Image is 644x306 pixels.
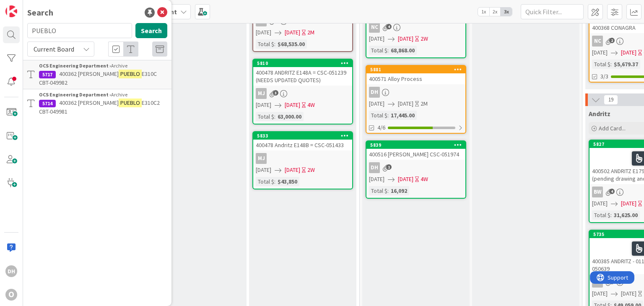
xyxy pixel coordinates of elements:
[370,67,465,73] div: 5881
[604,95,618,105] span: 19
[366,65,466,134] a: 5881400571 Alloy ProcessDH[DATE][DATE]2MTotal $:17,445.004/6
[369,175,384,184] span: [DATE]
[256,88,267,99] div: MJ
[39,62,167,70] div: Archive
[253,67,352,86] div: 400478 ANDRITZ E148A = CSC-051239 (NEEDS UPDATED QUOTES)
[478,8,489,16] span: 1x
[369,22,380,33] div: NC
[39,71,56,78] div: 5717
[610,210,612,220] span: :
[27,6,53,19] div: Search
[610,60,612,69] span: :
[135,23,167,38] button: Search
[389,186,409,195] div: 16,092
[59,99,119,106] span: 400362 [PERSON_NAME]
[256,39,274,49] div: Total $
[366,149,465,160] div: 400516 [PERSON_NAME] CSC-051974
[39,91,167,99] div: Archive
[253,140,352,150] div: 400478 Andritz E148B = CSC-051433
[285,101,300,109] span: [DATE]
[589,109,610,118] span: Andritz
[421,175,428,184] div: 4W
[119,70,142,78] mark: PUEBLO
[18,1,38,11] span: Support
[366,66,465,73] div: 5881
[39,100,56,107] div: 5714
[386,24,392,29] span: 4
[398,175,413,184] span: [DATE]
[369,99,384,108] span: [DATE]
[369,111,387,120] div: Total $
[421,34,428,43] div: 2W
[253,60,352,67] div: 5810
[307,101,315,109] div: 4W
[285,28,300,37] span: [DATE]
[39,62,111,69] b: OCS Engineering Department ›
[369,34,384,43] span: [DATE]
[27,23,132,38] input: Search for title...
[23,60,171,89] a: OCS Engineering Department ›Archive5717400362 [PERSON_NAME]PUEBLOE310C CBT-049982
[389,46,417,55] div: 68,868.00
[274,177,275,186] span: :
[592,60,610,69] div: Total $
[253,132,352,140] div: 5833
[621,199,636,208] span: [DATE]
[592,199,608,208] span: [DATE]
[273,90,278,96] span: 3
[253,153,352,164] div: MJ
[366,73,465,84] div: 400571 Alloy Process
[366,141,465,149] div: 5839
[34,45,74,53] span: Current Board
[5,5,17,17] img: Visit kanbanzone.com
[256,153,267,164] div: MJ
[275,39,307,49] div: $68,535.00
[521,4,584,19] input: Quick Filter...
[369,87,380,98] div: DH
[370,142,465,148] div: 5839
[274,112,275,121] span: :
[256,101,271,109] span: [DATE]
[387,186,389,195] span: :
[609,189,615,194] span: 4
[369,186,387,195] div: Total $
[366,140,466,199] a: 5839400516 [PERSON_NAME] CSC-051974DH[DATE][DATE]4WTotal $:16,092
[253,60,352,86] div: 5810400478 ANDRITZ E148A = CSC-051239 (NEEDS UPDATED QUOTES)
[366,141,465,160] div: 5839400516 [PERSON_NAME] CSC-051974
[256,166,271,174] span: [DATE]
[612,210,640,220] div: 31,625.00
[256,112,274,121] div: Total $
[275,112,304,121] div: 63,000.00
[621,48,636,57] span: [DATE]
[387,46,389,55] span: :
[489,8,501,16] span: 2x
[366,87,465,98] div: DH
[253,132,352,150] div: 5833400478 Andritz E148B = CSC-051433
[366,22,465,33] div: NC
[252,131,353,189] a: 5833400478 Andritz E148B = CSC-051433MJ[DATE][DATE]2WTotal $:$43,850
[600,72,608,81] span: 3/3
[621,289,636,298] span: [DATE]
[398,99,413,108] span: [DATE]
[377,123,385,132] span: 4/6
[592,187,603,197] div: BW
[369,46,387,55] div: Total $
[366,66,465,84] div: 5881400571 Alloy Process
[119,99,142,107] mark: PUEBLO
[592,210,610,220] div: Total $
[307,28,314,37] div: 2M
[252,59,353,124] a: 5810400478 ANDRITZ E148A = CSC-051239 (NEEDS UPDATED QUOTES)MJ[DATE][DATE]4WTotal $:63,000.00
[609,38,615,43] span: 2
[386,164,392,170] span: 1
[592,48,608,57] span: [DATE]
[285,166,300,174] span: [DATE]
[366,162,465,173] div: DH
[39,91,111,98] b: OCS Engineering Department ›
[421,99,428,108] div: 2M
[59,70,119,78] span: 400362 [PERSON_NAME]
[501,8,512,16] span: 3x
[23,89,171,118] a: OCS Engineering Department ›Archive5714400362 [PERSON_NAME]PUEBLOE310C2 CBT-049981
[253,88,352,99] div: MJ
[398,34,413,43] span: [DATE]
[257,60,352,66] div: 5810
[307,166,315,174] div: 2W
